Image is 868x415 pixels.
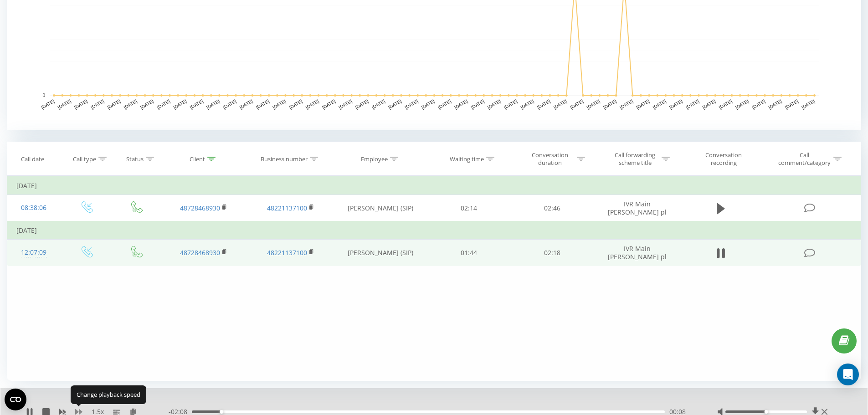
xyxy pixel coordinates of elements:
[702,98,717,110] text: [DATE]
[21,155,44,163] div: Call date
[511,240,594,266] td: 02:18
[450,155,484,163] div: Waiting time
[7,177,861,195] td: [DATE]
[427,240,511,266] td: 01:44
[511,195,594,222] td: 02:46
[180,248,220,257] a: 48728468930
[668,98,683,110] text: [DATE]
[205,98,221,110] text: [DATE]
[267,248,307,257] a: 48221137100
[107,98,122,110] text: [DATE]
[619,98,634,110] text: [DATE]
[334,195,427,222] td: [PERSON_NAME] (SIP)
[586,98,601,110] text: [DATE]
[272,98,287,110] text: [DATE]
[718,98,733,110] text: [DATE]
[123,98,138,110] text: [DATE]
[487,98,502,110] text: [DATE]
[190,155,205,163] div: Client
[126,155,144,163] div: Status
[801,98,816,110] text: [DATE]
[239,98,254,110] text: [DATE]
[354,98,370,110] text: [DATE]
[685,98,700,110] text: [DATE]
[73,98,88,110] text: [DATE]
[189,98,204,110] text: [DATE]
[594,195,680,222] td: IVR Main [PERSON_NAME] pl
[427,195,511,222] td: 02:14
[768,98,783,110] text: [DATE]
[305,98,320,110] text: [DATE]
[764,410,768,414] div: Accessibility label
[387,98,402,110] text: [DATE]
[602,98,617,110] text: [DATE]
[16,199,51,217] div: 08:38:06
[520,98,535,110] text: [DATE]
[261,155,308,163] div: Business number
[751,98,766,110] text: [DATE]
[71,385,146,404] div: Change playback speed
[255,98,270,110] text: [DATE]
[404,98,419,110] text: [DATE]
[470,98,485,110] text: [DATE]
[778,151,831,167] div: Call comment/category
[421,98,436,110] text: [DATE]
[454,98,469,110] text: [DATE]
[694,151,753,167] div: Conversation recording
[220,410,223,414] div: Accessibility label
[7,221,861,240] td: [DATE]
[837,364,859,385] div: Open Intercom Messenger
[734,98,750,110] text: [DATE]
[156,98,171,110] text: [DATE]
[173,98,188,110] text: [DATE]
[784,98,799,110] text: [DATE]
[371,98,386,110] text: [DATE]
[321,98,336,110] text: [DATE]
[636,98,651,110] text: [DATE]
[536,98,551,110] text: [DATE]
[267,204,307,212] a: 48221137100
[553,98,568,110] text: [DATE]
[16,244,51,261] div: 12:07:09
[41,98,56,110] text: [DATE]
[139,98,154,110] text: [DATE]
[338,98,353,110] text: [DATE]
[222,98,237,110] text: [DATE]
[611,151,659,167] div: Call forwarding scheme title
[73,155,96,163] div: Call type
[5,389,26,410] button: Open CMP widget
[503,98,518,110] text: [DATE]
[288,98,303,110] text: [DATE]
[361,155,388,163] div: Employee
[42,93,45,98] text: 0
[652,98,667,110] text: [DATE]
[90,98,105,110] text: [DATE]
[594,240,680,266] td: IVR Main [PERSON_NAME] pl
[569,98,584,110] text: [DATE]
[57,98,72,110] text: [DATE]
[334,240,427,266] td: [PERSON_NAME] (SIP)
[180,204,220,212] a: 48728468930
[526,151,575,167] div: Conversation duration
[437,98,452,110] text: [DATE]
